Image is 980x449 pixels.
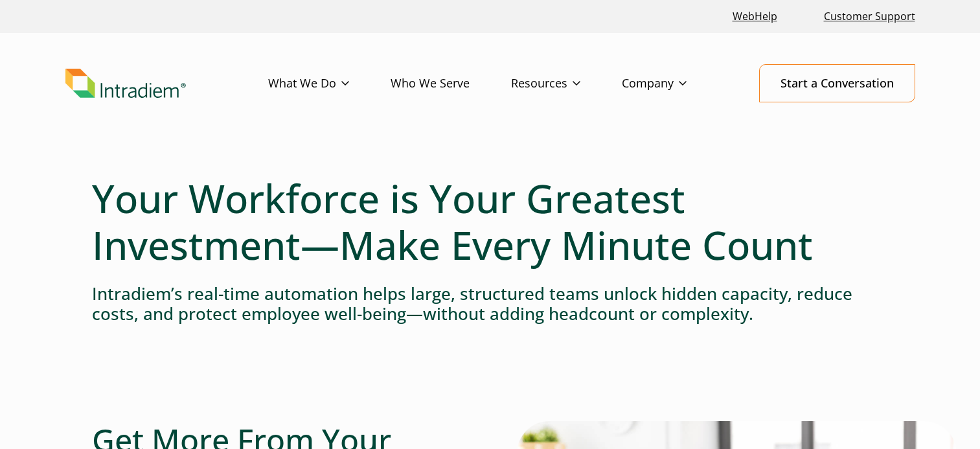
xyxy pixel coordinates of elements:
[92,284,889,324] h4: Intradiem’s real-time automation helps large, structured teams unlock hidden capacity, reduce cos...
[511,65,622,102] a: Resources
[65,69,268,98] a: Link to homepage of Intradiem
[65,69,186,98] img: Intradiem
[92,175,889,268] h1: Your Workforce is Your Greatest Investment—Make Every Minute Count
[622,65,728,102] a: Company
[819,3,920,30] a: Customer Support
[727,3,782,30] a: Link opens in a new window
[759,64,915,102] a: Start a Conversation
[268,65,391,102] a: What We Do
[391,65,511,102] a: Who We Serve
